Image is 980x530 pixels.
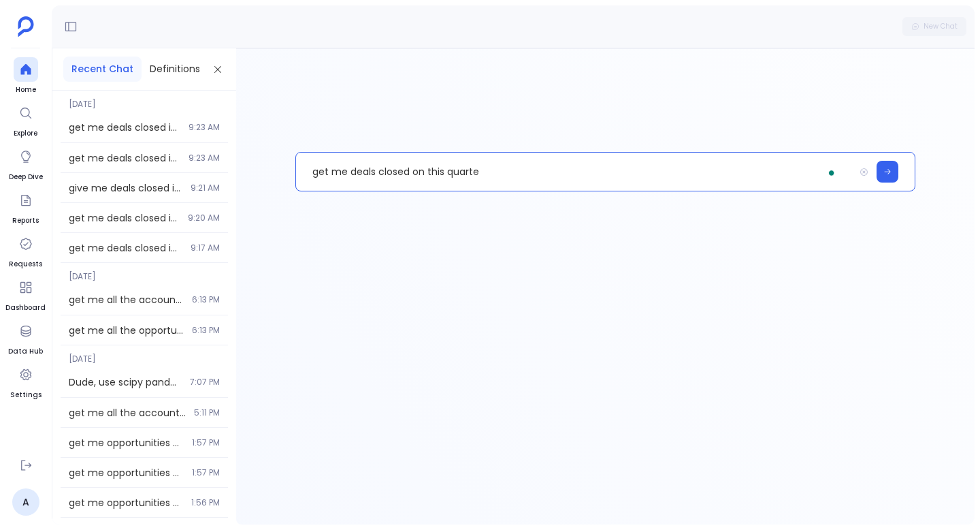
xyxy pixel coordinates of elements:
[69,181,182,195] span: give me deals closed in qoq for last year
[63,57,142,82] button: Recent Chat
[9,232,42,270] a: Requests
[8,346,43,357] span: Data Hub
[142,57,208,82] button: Definitions
[188,213,220,223] span: 9:20 AM
[14,57,38,95] a: Home
[192,467,220,478] span: 1:57 PM
[12,215,39,226] span: Reports
[69,121,180,134] span: get me deals closed in next quarter
[69,241,182,255] span: get me deals closed in last 2 years
[192,325,220,336] span: 6:13 PM
[69,466,184,480] span: get me opportunities created in 2022
[14,84,38,95] span: Home
[192,294,220,305] span: 6:13 PM
[69,406,186,420] span: get me all the accounts and filter for last quarter creations
[10,362,42,401] a: Settings
[10,390,42,401] span: Settings
[12,188,39,226] a: Reports
[69,324,184,337] span: get me all the opportunites closed in last 4 quarters
[18,16,34,37] img: petavue logo
[69,436,184,450] span: get me opportunities created in 2022
[191,183,220,193] span: 9:21 AM
[61,345,228,364] span: [DATE]
[61,91,228,110] span: [DATE]
[5,275,46,313] a: Dashboard
[194,407,220,418] span: 5:11 PM
[14,101,38,139] a: Explore
[192,437,220,448] span: 1:57 PM
[5,302,46,313] span: Dashboard
[189,122,220,133] span: 9:23 AM
[14,128,38,139] span: Explore
[69,496,183,510] span: get me opportunities created in 2022
[191,497,220,508] span: 1:56 PM
[69,293,184,307] span: get me all the accounts created in last quarter
[9,144,43,183] a: Deep Dive
[8,319,43,357] a: Data Hub
[296,154,854,189] p: To enrich screen reader interactions, please activate Accessibility in Grammarly extension settings
[9,172,43,183] span: Deep Dive
[12,488,39,516] a: A
[69,375,182,389] span: Dude, use scipy pandas library "from scipy import stats, from sklearn.preprocessing import Standa...
[191,243,220,253] span: 9:17 AM
[69,211,180,225] span: get me deals closed in last year Q 2
[69,151,180,165] span: get me deals closed in last 2 months
[189,153,220,163] span: 9:23 AM
[190,377,220,388] span: 7:07 PM
[9,259,42,270] span: Requests
[61,263,228,282] span: [DATE]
